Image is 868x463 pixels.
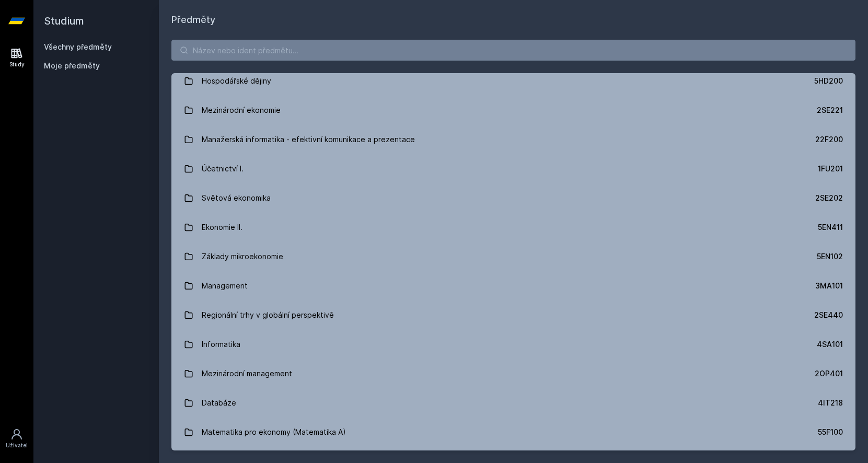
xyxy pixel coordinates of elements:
[171,242,855,271] a: Základy mikroekonomie 5EN102
[202,188,271,209] div: Světová ekonomika
[817,251,843,262] div: 5EN102
[202,363,292,384] div: Mezinárodní management
[171,418,855,447] a: Matematika pro ekonomy (Matematika A) 55F100
[202,334,240,355] div: Informatika
[171,96,855,125] a: Mezinárodní ekonomie 2SE221
[817,105,843,115] div: 2SE221
[202,246,283,267] div: Základy mikroekonomie
[815,134,843,145] div: 22F200
[202,305,334,326] div: Regionální trhy v globální perspektivě
[171,330,855,359] a: Informatika 4SA101
[817,339,843,350] div: 4SA101
[202,129,415,150] div: Manažerská informatika - efektivní komunikace a prezentace
[818,222,843,233] div: 5EN411
[814,310,843,320] div: 2SE440
[171,183,855,213] a: Světová ekonomika 2SE202
[202,275,248,296] div: Management
[2,423,31,455] a: Uživatel
[202,392,236,413] div: Databáze
[171,154,855,183] a: Účetnictví I. 1FU201
[815,281,843,291] div: 3MA101
[171,213,855,242] a: Ekonomie II. 5EN411
[815,193,843,203] div: 2SE202
[814,76,843,86] div: 5HD200
[202,158,244,179] div: Účetnictví I.
[171,300,855,330] a: Regionální trhy v globální perspektivě 2SE440
[171,66,855,96] a: Hospodářské dějiny 5HD200
[171,13,855,27] h1: Předměty
[818,427,843,437] div: 55F100
[9,61,25,68] div: Study
[44,61,100,71] span: Moje předměty
[171,388,855,418] a: Databáze 4IT218
[171,271,855,300] a: Management 3MA101
[171,40,855,61] input: Název nebo ident předmětu…
[171,125,855,154] a: Manažerská informatika - efektivní komunikace a prezentace 22F200
[815,368,843,379] div: 2OP401
[44,42,112,51] a: Všechny předměty
[202,422,346,443] div: Matematika pro ekonomy (Matematika A)
[171,359,855,388] a: Mezinárodní management 2OP401
[6,442,28,449] div: Uživatel
[2,42,31,74] a: Study
[818,398,843,408] div: 4IT218
[202,71,271,91] div: Hospodářské dějiny
[818,164,843,174] div: 1FU201
[202,217,242,238] div: Ekonomie II.
[202,100,281,121] div: Mezinárodní ekonomie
